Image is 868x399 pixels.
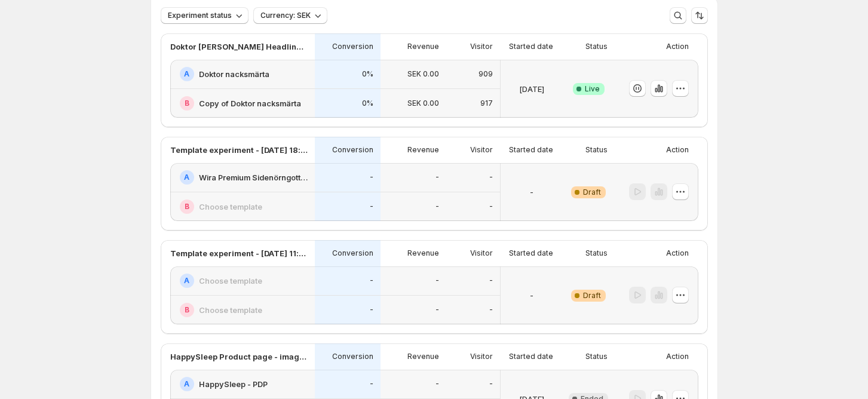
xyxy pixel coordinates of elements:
[362,99,373,108] p: 0%
[585,42,608,51] p: Status
[666,42,689,51] p: Action
[370,305,373,315] p: -
[332,352,373,361] p: Conversion
[184,173,189,182] h2: A
[489,379,493,389] p: -
[185,202,189,211] h2: B
[509,42,553,51] p: Started date
[435,379,439,389] p: -
[168,11,232,20] span: Experiment status
[489,276,493,286] p: -
[332,248,373,258] p: Conversion
[691,7,708,24] button: Sort the results
[199,171,308,183] h2: Wira Premium Sidenörngott PP
[407,42,439,51] p: Revenue
[666,248,689,258] p: Action
[585,352,608,361] p: Status
[585,145,608,155] p: Status
[407,145,439,155] p: Revenue
[435,173,439,182] p: -
[509,352,553,361] p: Started date
[530,186,533,198] p: -
[184,379,189,389] h2: A
[585,84,600,94] span: Live
[199,201,262,213] h2: Choose template
[170,41,308,53] p: Doktor [PERSON_NAME] Headline test
[509,145,553,155] p: Started date
[161,7,249,24] button: Experiment status
[479,69,493,79] p: 909
[332,145,373,155] p: Conversion
[489,305,493,315] p: -
[509,248,553,258] p: Started date
[489,173,493,182] p: -
[407,352,439,361] p: Revenue
[583,291,601,300] span: Draft
[184,276,189,286] h2: A
[185,305,189,315] h2: B
[407,248,439,258] p: Revenue
[489,202,493,211] p: -
[199,275,262,287] h2: Choose template
[435,202,439,211] p: -
[407,69,439,79] p: SEK 0.00
[407,99,439,108] p: SEK 0.00
[185,99,189,108] h2: B
[435,276,439,286] p: -
[170,247,308,259] p: Template experiment - [DATE] 11:03:58
[470,145,493,155] p: Visitor
[435,305,439,315] p: -
[199,97,301,109] h2: Copy of Doktor nacksmärta
[370,379,373,389] p: -
[199,68,269,80] h2: Doktor nacksmärta
[370,202,373,211] p: -
[260,11,311,20] span: Currency: SEK
[585,248,608,258] p: Status
[470,352,493,361] p: Visitor
[370,276,373,286] p: -
[170,144,308,156] p: Template experiment - [DATE] 18:05:45
[370,173,373,182] p: -
[666,145,689,155] p: Action
[519,83,544,95] p: [DATE]
[530,290,533,302] p: -
[480,99,493,108] p: 917
[170,351,308,363] p: HappySleep Product page - image gallery
[199,378,268,390] h2: HappySleep - PDP
[666,352,689,361] p: Action
[362,69,373,79] p: 0%
[470,42,493,51] p: Visitor
[470,248,493,258] p: Visitor
[332,42,373,51] p: Conversion
[199,304,262,316] h2: Choose template
[253,7,327,24] button: Currency: SEK
[184,69,189,79] h2: A
[583,188,601,197] span: Draft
